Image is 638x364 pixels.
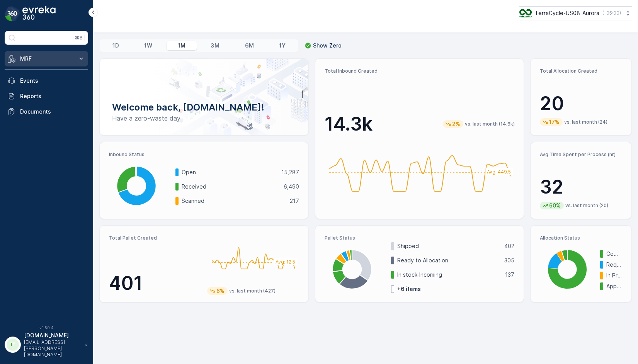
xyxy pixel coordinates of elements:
p: [EMAIL_ADDRESS][PERSON_NAME][DOMAIN_NAME] [24,339,81,358]
p: vs. last month (427) [229,288,276,294]
p: 1D [112,42,119,49]
p: Documents [20,108,85,116]
p: Open [182,168,276,176]
p: Pallet Status [325,235,515,241]
p: 6% [216,287,225,295]
img: image_ci7OI47.png [519,9,532,17]
p: 14.3k [325,112,373,136]
p: [DOMAIN_NAME] [24,332,81,339]
p: 17% [548,118,560,126]
p: Total Pallet Created [109,235,201,241]
p: 6M [245,42,254,49]
p: Shipped [397,242,500,250]
p: Total Allocation Created [540,68,622,74]
p: 305 [504,257,514,264]
p: 2% [451,120,461,128]
p: 20 [540,92,622,115]
p: 15,287 [281,168,299,176]
p: Inbound Status [109,151,299,158]
p: ⌘B [75,35,83,41]
p: Have a zero-waste day [112,114,296,123]
p: + 6 items [397,285,421,293]
p: Avg Time Spent per Process (hr) [540,151,622,158]
p: ( -05:00 ) [602,10,621,16]
a: Reports [5,88,88,104]
p: 217 [290,197,299,205]
p: Scanned [182,197,285,205]
p: 60% [548,202,561,209]
p: 6,490 [284,183,299,191]
p: 1W [144,42,152,49]
p: Allocation Status [540,235,622,241]
p: 137 [505,271,514,279]
p: Show Zero [313,42,342,49]
p: 1M [178,42,185,49]
p: 401 [109,272,201,295]
p: vs. last month (14.6k) [465,121,515,127]
p: 32 [540,175,622,199]
p: Completed [606,250,622,258]
button: TerraCycle-US08-Aurora(-05:00) [519,6,632,20]
button: MRF [5,51,88,66]
p: 1Y [279,42,286,49]
p: Received [182,183,279,191]
p: Welcome back, [DOMAIN_NAME]! [112,101,296,114]
p: In Progress [606,272,622,279]
p: Total Inbound Created [325,68,515,74]
a: Events [5,73,88,88]
p: vs. last month (24) [564,119,607,125]
p: Requested [606,261,622,269]
p: vs. last month (20) [565,202,608,209]
img: logo [5,6,20,22]
p: Approved [606,282,622,290]
p: Events [20,77,85,85]
p: Reports [20,92,85,100]
div: TT [7,338,19,351]
p: MRF [20,55,73,63]
p: Ready to Allocation [397,257,500,264]
span: v 1.50.4 [5,325,88,330]
p: 3M [211,42,219,49]
a: Documents [5,104,88,119]
img: logo_dark-DEwI_e13.png [22,6,56,22]
p: TerraCycle-US08-Aurora [535,9,599,17]
p: 402 [504,242,514,250]
button: TT[DOMAIN_NAME][EMAIL_ADDRESS][PERSON_NAME][DOMAIN_NAME] [5,332,88,358]
p: In stock-Incoming [397,271,500,279]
